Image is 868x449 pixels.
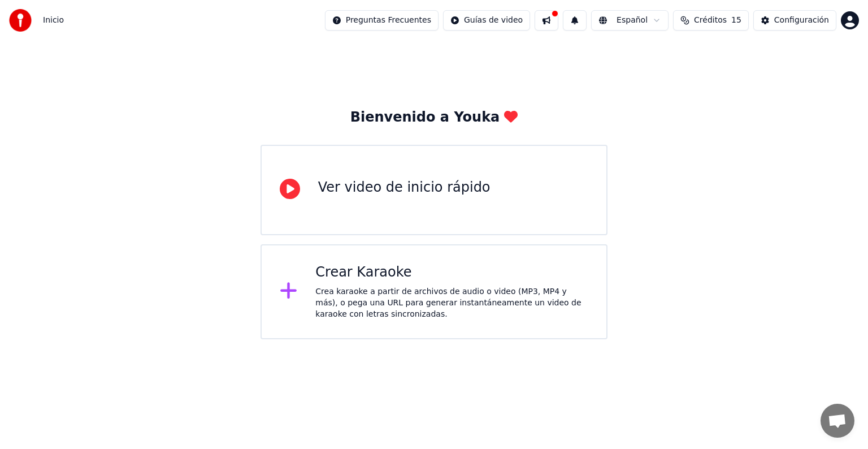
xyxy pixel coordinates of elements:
div: Configuración [774,15,829,26]
div: Crear Karaoke [315,264,588,282]
button: Preguntas Frecuentes [325,10,439,31]
span: Inicio [43,15,64,26]
div: Crea karaoke a partir de archivos de audio o video (MP3, MP4 y más), o pega una URL para generar ... [315,286,588,320]
span: 15 [731,15,741,26]
nav: breadcrumb [43,15,64,26]
div: Bienvenido a Youka [350,109,518,127]
a: Chat abierto [821,404,854,438]
button: Guías de video [443,10,530,31]
button: Configuración [753,10,836,31]
div: Ver video de inicio rápido [318,179,491,197]
img: youka [9,9,32,32]
button: Créditos15 [673,10,749,31]
span: Créditos [694,15,727,26]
